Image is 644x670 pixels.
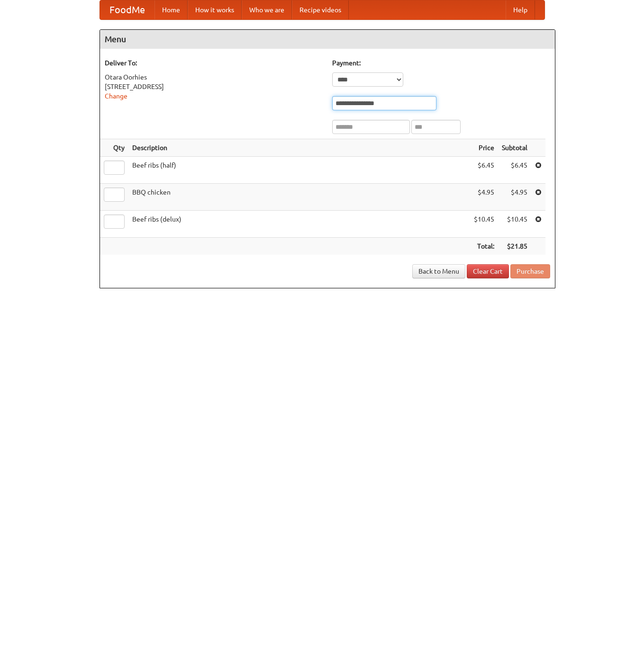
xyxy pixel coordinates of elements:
a: How it works [188,0,242,19]
a: Home [154,0,188,19]
th: Qty [100,139,128,157]
a: FoodMe [100,0,154,19]
h5: Payment: [332,58,550,68]
td: $10.45 [470,211,498,238]
h4: Menu [100,30,555,49]
td: $4.95 [498,184,531,211]
th: Description [128,139,470,157]
td: Beef ribs (half) [128,157,470,184]
div: Otara Oorhies [105,72,323,82]
th: Subtotal [498,139,531,157]
a: Change [105,92,127,100]
td: Beef ribs (delux) [128,211,470,238]
td: BBQ chicken [128,184,470,211]
td: $6.45 [470,157,498,184]
a: Back to Menu [412,264,465,278]
th: Total: [470,238,498,255]
td: $10.45 [498,211,531,238]
h5: Deliver To: [105,58,323,68]
a: Clear Cart [467,264,509,278]
a: Recipe videos [292,0,349,19]
th: $21.85 [498,238,531,255]
a: Help [506,0,535,19]
th: Price [470,139,498,157]
td: $6.45 [498,157,531,184]
td: $4.95 [470,184,498,211]
div: [STREET_ADDRESS] [105,82,323,91]
button: Purchase [510,264,550,278]
a: Who we are [242,0,292,19]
